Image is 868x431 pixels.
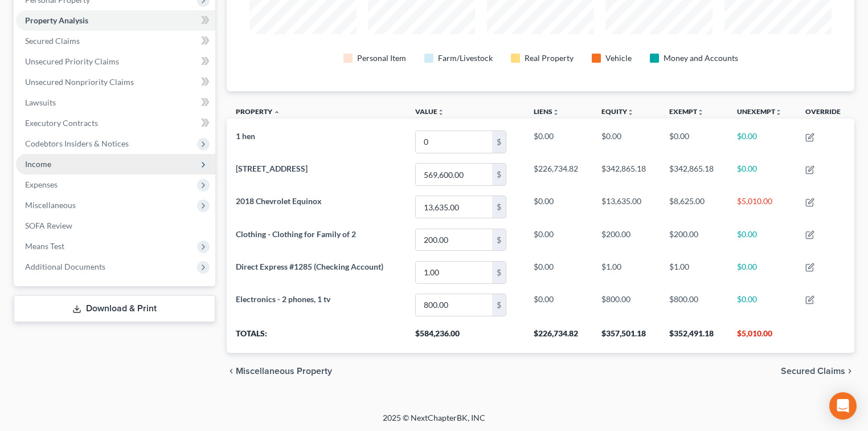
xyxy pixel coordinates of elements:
[236,367,332,376] span: Miscellaneous Property
[728,288,796,321] td: $0.00
[525,158,592,191] td: $226,734.82
[416,196,492,218] input: 0.00
[236,229,356,239] span: Clothing - Clothing for Family of 2
[416,262,492,283] input: 0.00
[525,52,574,64] div: Real Property
[227,367,236,376] i: chevron_left
[16,31,215,51] a: Secured Claims
[492,196,506,218] div: $
[415,107,444,116] a: Valueunfold_more
[492,294,506,316] div: $
[236,294,330,304] span: Electronics - 2 phones, 1 tv
[16,92,215,113] a: Lawsuits
[25,56,119,66] span: Unsecured Priority Claims
[16,113,215,133] a: Executory Contracts
[236,107,280,116] a: Property expand_less
[525,125,592,158] td: $0.00
[592,288,660,321] td: $800.00
[25,200,76,210] span: Miscellaneous
[438,52,493,64] div: Farm/Livestock
[660,191,728,223] td: $8,625.00
[492,229,506,251] div: $
[728,191,796,223] td: $5,010.00
[236,262,383,271] span: Direct Express #1285 (Checking Account)
[25,36,80,46] span: Secured Claims
[25,139,129,148] span: Codebtors Insiders & Notices
[25,180,58,189] span: Expenses
[492,262,506,283] div: $
[16,215,215,236] a: SOFA Review
[25,159,51,169] span: Income
[525,288,592,321] td: $0.00
[492,131,506,153] div: $
[605,52,632,64] div: Vehicle
[552,109,559,116] i: unfold_more
[25,118,98,128] span: Executory Contracts
[525,321,592,353] th: $226,734.82
[728,256,796,288] td: $0.00
[25,241,64,251] span: Means Test
[781,367,845,376] span: Secured Claims
[25,77,134,87] span: Unsecured Nonpriority Claims
[416,164,492,185] input: 0.00
[273,109,280,116] i: expand_less
[357,52,406,64] div: Personal Item
[728,321,796,353] th: $5,010.00
[627,109,634,116] i: unfold_more
[416,131,492,153] input: 0.00
[236,196,322,206] span: 2018 Chevrolet Equinox
[236,131,255,141] span: 1 hen
[227,321,406,353] th: Totals:
[416,294,492,316] input: 0.00
[737,107,782,116] a: Unexemptunfold_more
[728,158,796,191] td: $0.00
[406,321,525,353] th: $584,236.00
[525,256,592,288] td: $0.00
[660,288,728,321] td: $800.00
[25,97,56,107] span: Lawsuits
[697,109,704,116] i: unfold_more
[25,262,105,271] span: Additional Documents
[592,321,660,353] th: $357,501.18
[227,367,332,376] button: chevron_left Miscellaneous Property
[592,256,660,288] td: $1.00
[416,229,492,251] input: 0.00
[592,223,660,256] td: $200.00
[14,295,215,322] a: Download & Print
[660,223,728,256] td: $200.00
[845,367,854,376] i: chevron_right
[25,15,88,25] span: Property Analysis
[592,191,660,223] td: $13,635.00
[660,321,728,353] th: $352,491.18
[492,164,506,185] div: $
[660,256,728,288] td: $1.00
[592,158,660,191] td: $342,865.18
[16,51,215,72] a: Unsecured Priority Claims
[660,158,728,191] td: $342,865.18
[775,109,782,116] i: unfold_more
[16,72,215,92] a: Unsecured Nonpriority Claims
[525,191,592,223] td: $0.00
[829,392,857,420] div: Open Intercom Messenger
[660,125,728,158] td: $0.00
[664,52,738,64] div: Money and Accounts
[592,125,660,158] td: $0.00
[728,223,796,256] td: $0.00
[16,10,215,31] a: Property Analysis
[534,107,559,116] a: Liensunfold_more
[236,164,308,173] span: [STREET_ADDRESS]
[437,109,444,116] i: unfold_more
[728,125,796,158] td: $0.00
[781,367,854,376] button: Secured Claims chevron_right
[25,221,72,230] span: SOFA Review
[669,107,704,116] a: Exemptunfold_more
[796,100,854,126] th: Override
[601,107,634,116] a: Equityunfold_more
[525,223,592,256] td: $0.00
